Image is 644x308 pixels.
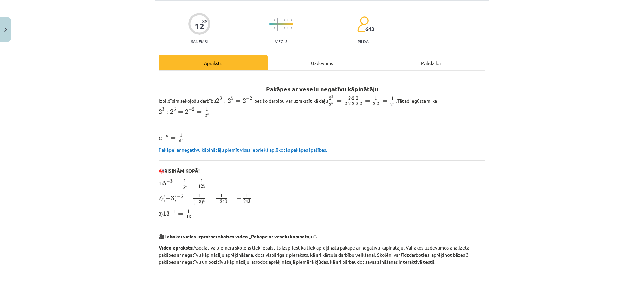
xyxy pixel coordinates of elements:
p: 🎥 [159,233,485,240]
span: 2 [348,97,351,100]
span: : [166,111,168,114]
span: = [337,100,342,102]
img: icon-short-line-57e1e144782c952c97e751825c79c345078a6d821885a25fce030b3d8c18986b.svg [274,19,275,21]
span: 643 [365,26,374,32]
span: 2 [216,98,220,103]
span: 2 [207,113,209,115]
span: 2 [352,97,354,100]
span: 5 [174,108,176,111]
div: 12 [195,22,204,31]
span: = [175,183,180,185]
span: 2 [205,114,207,117]
span: 5 [231,97,233,100]
span: 1 [180,134,182,137]
span: 1 [174,210,176,213]
img: icon-short-line-57e1e144782c952c97e751825c79c345078a6d821885a25fce030b3d8c18986b.svg [274,27,275,29]
img: icon-short-line-57e1e144782c952c97e751825c79c345078a6d821885a25fce030b3d8c18986b.svg [284,19,285,21]
span: ⋅ [351,98,352,100]
span: 2 [377,102,379,105]
span: ⋅ [375,104,377,105]
span: 2 [250,97,252,100]
span: 1 [375,97,377,100]
span: − [246,97,250,100]
span: 2 [373,102,375,105]
span: ⋅ [354,98,356,100]
img: icon-short-line-57e1e144782c952c97e751825c79c345078a6d821885a25fce030b3d8c18986b.svg [281,27,281,29]
img: students-c634bb4e5e11cddfef0936a35e636f08e4e9abd3cc4e673bd6f9a4125e45ecb1.svg [357,16,369,33]
span: 3 [199,200,201,204]
p: 1) [159,179,485,189]
span: = [190,183,195,185]
span: − [166,196,171,201]
p: Saņemsi [188,39,210,44]
p: 🎯 [159,167,485,174]
span: 2 [159,109,162,114]
span: 1 [246,194,248,197]
span: ) [201,199,203,205]
p: 3) [159,209,485,219]
b: Pakāpes ar veselu negatīvu kāpinātāju [266,85,378,93]
span: 3 [171,196,174,200]
span: 3 [331,96,333,98]
span: ) [174,195,177,202]
span: 1 [391,97,394,100]
span: = [230,197,235,200]
span: 5 [181,195,183,198]
span: 5 [331,102,333,104]
span: = [235,100,240,102]
span: − [177,195,181,198]
span: 13 [163,211,170,216]
span: 1 [201,179,203,183]
span: = [185,197,190,200]
img: icon-short-line-57e1e144782c952c97e751825c79c345078a6d821885a25fce030b3d8c18986b.svg [271,27,271,29]
span: 1 [198,194,200,197]
img: icon-short-line-57e1e144782c952c97e751825c79c345078a6d821885a25fce030b3d8c18986b.svg [287,19,288,21]
span: 1 [184,179,186,183]
span: 3 [220,97,222,100]
span: n [181,139,183,141]
span: = [365,100,370,102]
div: Uzdevums [268,55,376,70]
span: 5 [163,181,166,186]
span: 2 [243,98,246,103]
b: RISINĀM KOPĀ! [164,168,200,174]
span: ⋅ [354,104,356,105]
span: 3 [185,185,187,187]
p: 2) [159,193,485,205]
span: 2 [170,109,174,114]
img: icon-close-lesson-0947bae3869378f0d4975bcd49f059093ad1ed9edebbc8119c70593378902aed.svg [4,28,7,32]
span: XP [202,19,207,23]
img: icon-short-line-57e1e144782c952c97e751825c79c345078a6d821885a25fce030b3d8c18986b.svg [271,19,271,21]
span: = [178,111,183,114]
div: Apraksts [159,55,268,70]
b: Labākai vielas izpratnei skaties video „Pakāpe ar veselu kāpinātāju”. [164,233,317,239]
span: − [162,134,166,138]
b: Video apraksts: [159,244,193,251]
span: 243 [220,199,227,203]
span: a [179,140,181,142]
span: = [382,100,387,102]
span: 2 [192,108,194,111]
span: 2 [329,103,331,106]
img: icon-short-line-57e1e144782c952c97e751825c79c345078a6d821885a25fce030b3d8c18986b.svg [291,27,292,29]
span: ⋅ [347,104,348,105]
span: : [224,99,226,103]
img: icon-long-line-d9ea69661e0d244f92f715978eff75569469978d946b2353a9bb055b3ed8787d.svg [277,18,278,31]
span: ( [193,199,195,205]
span: = [178,213,183,216]
img: icon-short-line-57e1e144782c952c97e751825c79c345078a6d821885a25fce030b3d8c18986b.svg [291,19,292,21]
span: 2 [390,103,393,106]
span: = [197,111,202,114]
span: 2 [329,97,331,100]
div: Palīdzība [376,55,485,70]
span: 2 [356,97,358,100]
span: 1 [187,210,190,213]
span: n [166,135,168,138]
span: 2 [228,98,231,103]
span: Pakāpei ar negatīvu kāpinātāju piemīt visas iepriekš aplūkotās pakāpes īpašības. [159,147,327,153]
span: 125 [198,185,205,188]
img: icon-short-line-57e1e144782c952c97e751825c79c345078a6d821885a25fce030b3d8c18986b.svg [281,19,281,21]
span: 13 [186,215,191,219]
span: 1 [206,108,208,111]
span: a [159,137,162,140]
